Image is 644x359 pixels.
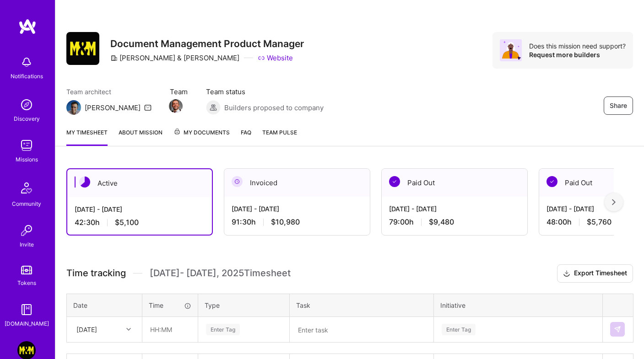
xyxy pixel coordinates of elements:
[170,98,182,114] a: Team Member Avatar
[76,325,97,334] div: [DATE]
[75,218,205,227] div: 42:30 h
[529,42,626,50] div: Does this mission need support?
[149,300,191,310] div: Time
[500,39,522,61] img: Avatar
[110,54,118,62] i: icon CompanyGray
[5,319,49,328] div: [DOMAIN_NAME]
[612,199,616,205] img: right
[144,104,152,111] i: icon Mail
[18,18,37,35] img: logo
[271,217,300,227] span: $10,980
[440,300,596,310] div: Initiative
[173,128,230,146] a: My Documents
[20,240,34,249] div: Invite
[143,317,197,342] input: HH:MM
[17,300,36,319] img: guide book
[85,103,141,113] div: [PERSON_NAME]
[224,169,370,197] div: Invoiced
[17,278,36,288] div: Tokens
[258,53,293,63] a: Website
[614,326,621,333] img: Submit
[232,176,243,187] img: Invoiced
[14,114,40,123] div: Discovery
[547,176,557,187] img: Paid Out
[382,169,527,197] div: Paid Out
[150,268,291,279] span: [DATE] - [DATE] , 2025 Timesheet
[17,96,36,114] img: discovery
[206,322,240,337] div: Enter Tag
[224,103,324,113] span: Builders proposed to company
[66,32,99,65] img: Company Logo
[587,217,612,227] span: $5,760
[557,264,633,283] button: Export Timesheet
[290,294,434,316] th: Task
[232,204,363,214] div: [DATE] - [DATE]
[11,71,43,81] div: Notifications
[66,100,81,115] img: Team Architect
[169,99,183,113] img: Team Member Avatar
[262,128,297,146] a: Team Pulse
[119,128,162,146] a: About Mission
[604,96,633,115] button: Share
[389,204,520,214] div: [DATE] - [DATE]
[126,327,131,332] i: icon Chevron
[206,100,221,115] img: Builders proposed to company
[429,217,454,227] span: $9,480
[206,87,324,96] span: Team status
[67,169,212,197] div: Active
[21,266,32,274] img: tokens
[17,53,36,71] img: bell
[610,101,627,110] span: Share
[173,128,230,138] span: My Documents
[110,53,239,63] div: [PERSON_NAME] & [PERSON_NAME]
[232,217,363,227] div: 91:30 h
[170,87,188,96] span: Team
[198,294,290,316] th: Type
[563,269,570,279] i: icon Download
[66,128,108,146] a: My timesheet
[67,294,142,316] th: Date
[115,218,139,227] span: $5,100
[389,176,400,187] img: Paid Out
[529,50,626,59] div: Request more builders
[12,199,41,209] div: Community
[79,177,90,188] img: Active
[66,87,152,96] span: Team architect
[75,204,205,214] div: [DATE] - [DATE]
[16,155,38,164] div: Missions
[16,177,38,199] img: Community
[442,322,476,337] div: Enter Tag
[66,268,126,279] span: Time tracking
[262,129,297,136] span: Team Pulse
[17,221,36,240] img: Invite
[389,217,520,227] div: 79:00 h
[17,136,36,155] img: teamwork
[241,128,251,146] a: FAQ
[110,38,304,49] h3: Document Management Product Manager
